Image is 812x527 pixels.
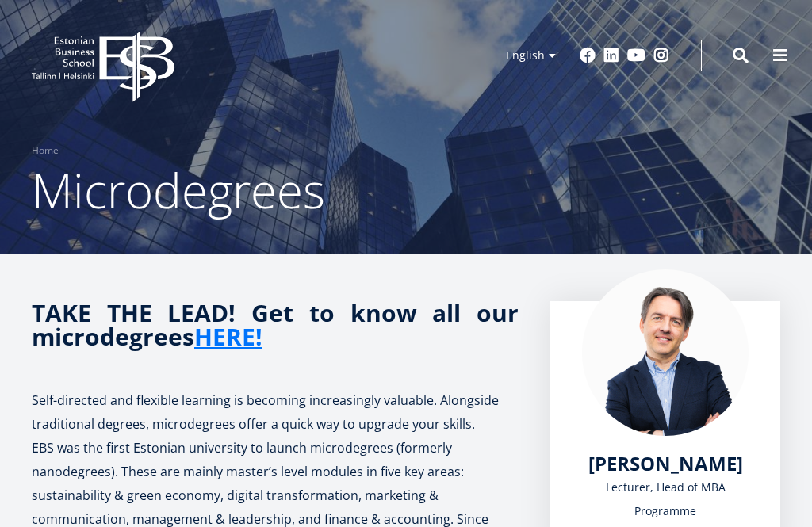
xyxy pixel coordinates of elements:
a: Youtube [627,48,645,63]
strong: TAKE THE LEAD! Get to know all our microdegrees [32,296,519,353]
a: HERE! [194,325,262,349]
div: Lecturer, Head of MBA Programme [582,475,749,523]
img: Marko Rillo [582,269,749,436]
span: Microdegrees [32,158,325,223]
a: Instagram [653,48,669,63]
a: Home [32,143,59,158]
a: Linkedin [603,48,619,63]
a: [PERSON_NAME] [588,452,743,475]
a: Facebook [580,48,596,63]
span: [PERSON_NAME] [588,450,743,476]
p: Self-directed and flexible learning is becoming increasingly valuable. Alongside traditional degr... [32,388,519,436]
